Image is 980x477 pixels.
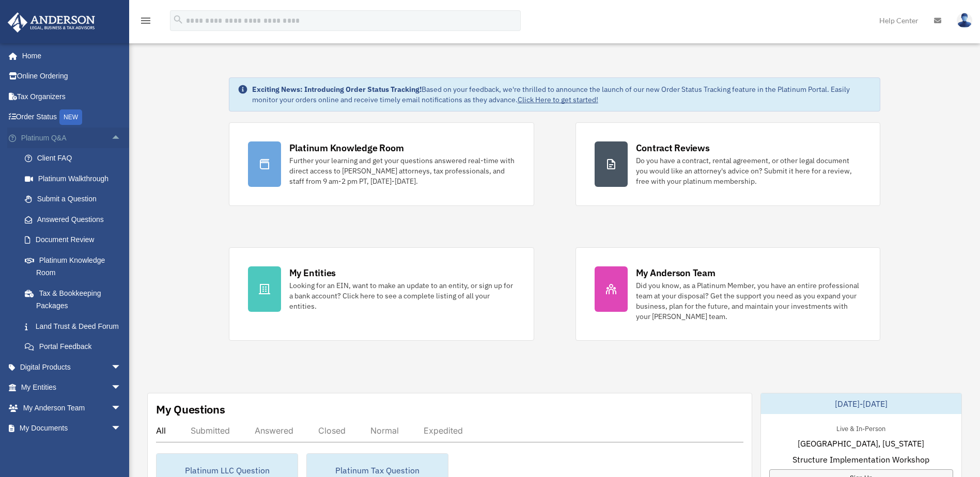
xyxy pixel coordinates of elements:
a: Digital Productsarrow_drop_down [7,357,137,377]
a: Tax & Bookkeeping Packages [14,283,137,316]
div: My Entities [289,266,336,279]
a: My Entities Looking for an EIN, want to make an update to an entity, or sign up for a bank accoun... [229,247,534,341]
div: My Questions [156,402,225,417]
a: Order StatusNEW [7,107,137,128]
span: arrow_drop_down [111,418,132,439]
span: [GEOGRAPHIC_DATA], [US_STATE] [798,437,924,450]
div: All [156,425,166,436]
a: Portal Feedback [14,337,137,357]
img: User Pic [957,13,972,28]
div: Did you know, as a Platinum Member, you have an entire professional team at your disposal? Get th... [636,280,862,322]
span: arrow_drop_down [111,438,132,459]
a: My Entitiesarrow_drop_down [7,377,137,398]
a: My Documentsarrow_drop_down [7,418,137,439]
a: Platinum Walkthrough [14,168,137,189]
div: Submitted [191,425,230,436]
a: Land Trust & Deed Forum [14,316,137,337]
a: Home [7,45,132,66]
div: NEW [59,109,82,125]
div: Do you have a contract, rental agreement, or other legal document you would like an attorney's ad... [636,155,862,186]
a: menu [139,18,152,27]
i: search [173,14,184,25]
div: Closed [318,425,346,436]
div: Normal [370,425,399,436]
div: [DATE]-[DATE] [761,393,961,414]
a: Answered Questions [14,209,137,230]
img: Anderson Advisors Platinum Portal [5,12,98,33]
a: Online Ordering [7,66,137,87]
div: My Anderson Team [636,266,715,279]
a: Platinum Knowledge Room Further your learning and get your questions answered real-time with dire... [229,122,534,206]
div: Expedited [424,425,463,436]
span: arrow_drop_down [111,397,132,419]
span: Structure Implementation Workshop [792,453,929,466]
a: Platinum Q&Aarrow_drop_up [7,128,137,148]
div: Live & In-Person [828,422,894,433]
div: Answered [255,425,293,436]
div: Further your learning and get your questions answered real-time with direct access to [PERSON_NAM... [289,155,515,186]
a: My Anderson Teamarrow_drop_down [7,397,137,418]
span: arrow_drop_down [111,357,132,378]
div: Platinum Knowledge Room [289,141,404,154]
a: Platinum Knowledge Room [14,250,137,283]
div: Looking for an EIN, want to make an update to an entity, or sign up for a bank account? Click her... [289,280,515,311]
i: menu [139,14,152,27]
strong: Exciting News: Introducing Order Status Tracking! [252,85,422,94]
a: Online Learningarrow_drop_down [7,438,137,459]
a: Submit a Question [14,189,137,210]
a: Click Here to get started! [518,95,598,104]
a: Document Review [14,230,137,250]
a: My Anderson Team Did you know, as a Platinum Member, you have an entire professional team at your... [575,247,881,341]
a: Client FAQ [14,148,137,169]
span: arrow_drop_down [111,377,132,399]
span: arrow_drop_up [111,128,132,149]
a: Contract Reviews Do you have a contract, rental agreement, or other legal document you would like... [575,122,881,206]
div: Contract Reviews [636,141,710,154]
div: Based on your feedback, we're thrilled to announce the launch of our new Order Status Tracking fe... [252,84,872,105]
a: Tax Organizers [7,86,137,107]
